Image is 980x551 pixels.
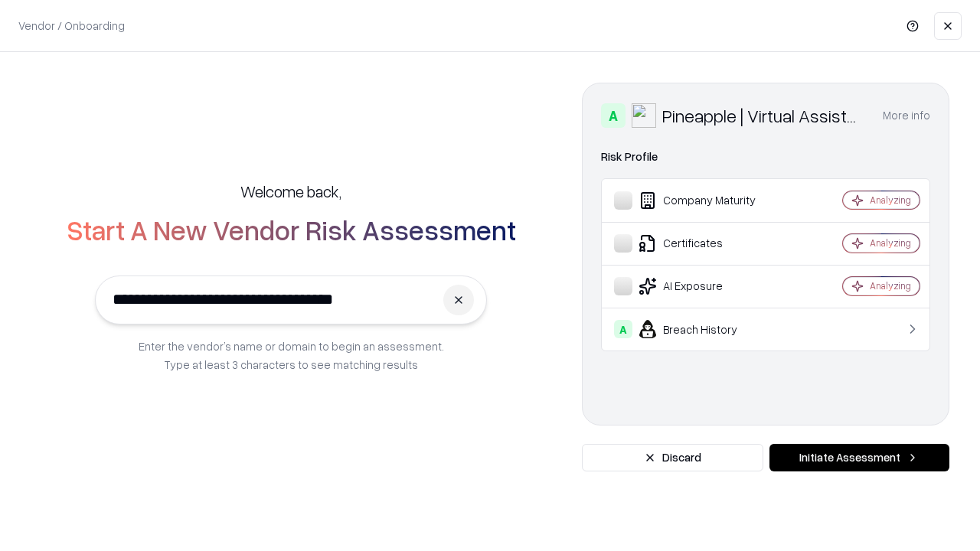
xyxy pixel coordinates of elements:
div: Analyzing [870,279,911,292]
div: Breach History [614,320,797,338]
div: Analyzing [870,236,911,249]
button: Initiate Assessment [769,444,949,471]
button: Discard [582,444,763,471]
p: Enter the vendor’s name or domain to begin an assessment. Type at least 3 characters to see match... [139,337,444,373]
div: Pineapple | Virtual Assistant Agency [662,103,864,128]
div: Analyzing [870,194,911,207]
p: Vendor / Onboarding [18,18,125,34]
img: Pineapple | Virtual Assistant Agency [632,103,656,128]
div: AI Exposure [614,277,797,295]
div: A [614,320,632,338]
h5: Welcome back, [240,181,341,202]
div: A [601,103,626,128]
div: Company Maturity [614,191,797,210]
div: Certificates [614,234,797,253]
button: More info [883,102,930,129]
h2: Start A New Vendor Risk Assessment [67,214,516,245]
div: Risk Profile [601,148,930,166]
